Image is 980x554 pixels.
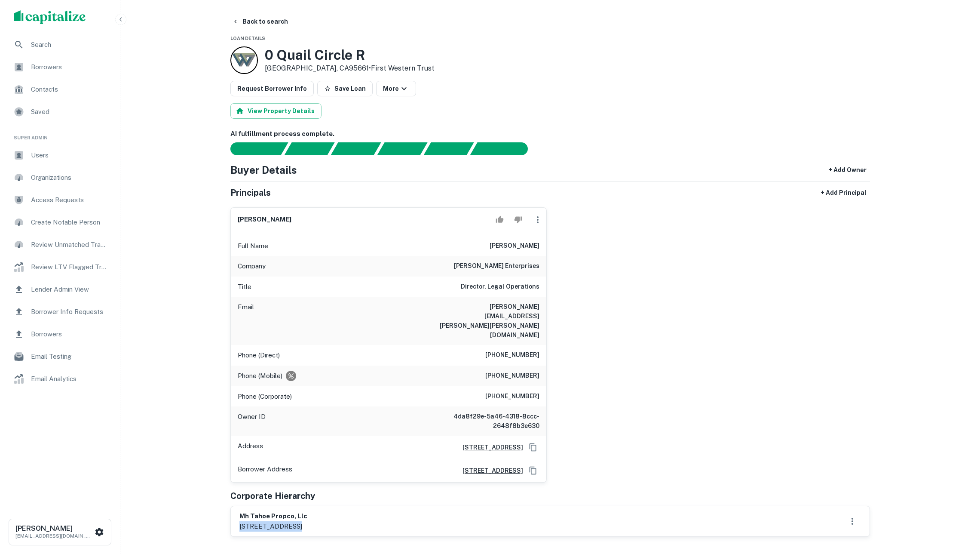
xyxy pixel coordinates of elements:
p: Phone (Corporate) [238,391,292,402]
button: Save Loan [317,81,373,96]
h6: [PHONE_NUMBER] [485,391,539,402]
span: Borrowers [31,62,108,72]
span: Access Requests [31,195,108,205]
span: Borrower Info Requests [31,307,108,317]
span: Loan Details [230,36,265,41]
a: First Western Trust [371,64,435,72]
div: Principals found, AI now looking for contact information... [377,142,427,155]
span: Search [31,40,108,50]
span: Lender Admin View [31,284,108,295]
button: Copy Address [527,464,539,477]
button: Copy Address [527,441,539,454]
a: Access Requests [7,190,113,210]
p: Address [238,441,263,454]
h6: mh tahoe propco, llc [239,511,307,521]
button: More [376,81,416,96]
a: Contacts [7,79,113,100]
span: Organizations [31,172,108,183]
div: Principals found, still searching for contact information. This may take time... [423,142,474,155]
h6: [PERSON_NAME] enterprises [454,261,539,271]
span: Email Analytics [31,374,108,384]
p: Phone (Mobile) [238,371,282,381]
span: Review Unmatched Transactions [31,240,108,250]
a: [STREET_ADDRESS] [456,443,523,452]
span: Contacts [31,84,108,95]
iframe: Chat Widget [937,485,980,526]
div: Documents found, AI parsing details... [331,142,381,155]
h6: [PERSON_NAME][EMAIL_ADDRESS][PERSON_NAME][PERSON_NAME][DOMAIN_NAME] [436,302,539,340]
div: Sending borrower request to AI... [220,142,285,155]
button: [PERSON_NAME][EMAIL_ADDRESS][DOMAIN_NAME] [9,519,111,545]
h6: [PERSON_NAME] [490,241,539,251]
button: Accept [492,211,507,228]
span: Review LTV Flagged Transactions [31,262,108,272]
a: Review Unmatched Transactions [7,234,113,255]
p: Phone (Direct) [238,350,280,360]
h6: Director, Legal Operations [461,282,539,292]
h6: [PHONE_NUMBER] [485,350,539,360]
div: Review LTV Flagged Transactions [7,257,113,277]
a: Create Notable Person [7,212,113,233]
span: Create Notable Person [31,217,108,228]
button: + Add Principal [818,185,870,200]
button: Reject [511,211,526,228]
p: Email [238,302,254,340]
a: Email Testing [7,346,113,367]
h6: [PHONE_NUMBER] [485,371,539,381]
h5: Principals [230,186,271,199]
span: Email Testing [31,351,108,362]
p: Borrower Address [238,464,292,477]
h3: 0 Quail Circle R [265,47,435,63]
p: [STREET_ADDRESS] [239,521,307,532]
p: Company [238,261,266,271]
p: Owner ID [238,412,266,431]
div: Requests to not be contacted at this number [286,371,296,381]
p: Title [238,282,251,292]
a: Borrowers [7,324,113,345]
button: Request Borrower Info [230,81,314,96]
div: Your request is received and processing... [284,142,334,155]
a: Organizations [7,167,113,188]
span: Users [31,150,108,160]
h5: Corporate Hierarchy [230,489,315,502]
a: Borrower Info Requests [7,302,113,322]
img: capitalize-logo.png [14,10,86,24]
div: AI fulfillment process complete. [470,142,538,155]
a: [STREET_ADDRESS] [456,466,523,475]
h6: [PERSON_NAME] [15,525,93,532]
button: View Property Details [230,103,322,119]
a: Saved [7,102,113,122]
p: [EMAIL_ADDRESS][DOMAIN_NAME] [15,532,93,540]
li: Super Admin [7,124,113,145]
a: Email Analytics [7,369,113,389]
span: Borrowers [31,329,108,339]
button: + Add Owner [825,162,870,178]
a: Search [7,34,113,55]
a: Lender Admin View [7,279,113,300]
h6: AI fulfillment process complete. [230,129,870,139]
h6: 4da8f29e-5a46-4318-8ccc-2648f8b3e630 [436,412,539,431]
h6: [PERSON_NAME] [238,215,291,225]
a: Borrowers [7,57,113,77]
span: Saved [31,107,108,117]
h4: Buyer Details [230,162,297,178]
button: Back to search [229,14,291,29]
a: Users [7,145,113,166]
